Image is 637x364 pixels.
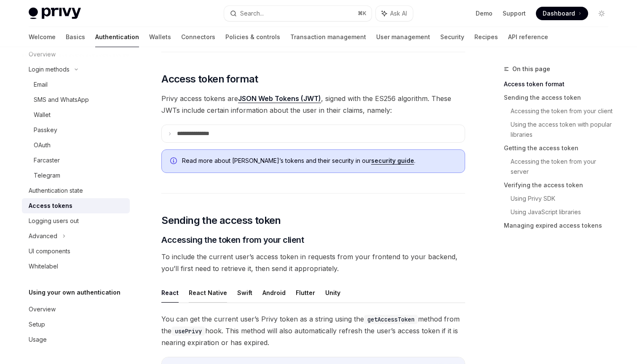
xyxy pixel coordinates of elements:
[504,219,615,232] a: Managing expired access tokens
[22,213,130,228] a: Logging users out
[262,283,286,303] button: Android
[161,93,465,116] span: Privy access tokens are , signed with the ES256 algorithm. These JWTs include certain information...
[504,77,615,91] a: Access token format
[474,27,498,47] a: Recipes
[34,110,51,120] div: Wallet
[34,140,51,150] div: OAuth
[476,9,492,18] a: Demo
[376,27,430,47] a: User management
[503,9,526,18] a: Support
[29,246,70,256] div: UI components
[22,332,130,347] a: Usage
[595,7,608,20] button: Toggle dark mode
[66,27,85,47] a: Basics
[22,317,130,332] a: Setup
[29,304,56,314] div: Overview
[376,6,413,21] button: Ask AI
[296,283,315,303] button: Flutter
[511,192,615,205] a: Using Privy SDK
[325,283,340,303] button: Unity
[440,27,464,47] a: Security
[240,8,264,19] div: Search...
[511,155,615,178] a: Accessing the token from your server
[22,183,130,198] a: Authentication state
[225,27,280,47] a: Policies & controls
[171,327,205,336] code: usePrivy
[29,27,56,47] a: Welcome
[22,138,130,153] a: OAuth
[161,214,281,227] span: Sending the access token
[504,141,615,155] a: Getting the access token
[22,168,130,183] a: Telegram
[182,157,456,165] span: Read more about [PERSON_NAME]’s tokens and their security in our .
[237,283,252,303] button: Swift
[149,27,171,47] a: Wallets
[22,302,130,317] a: Overview
[29,335,47,345] div: Usage
[161,283,179,303] button: React
[511,118,615,141] a: Using the access token with popular libraries
[22,122,130,138] a: Passkey
[29,231,57,241] div: Advanced
[161,72,258,86] span: Access token format
[512,64,550,74] span: On this page
[364,315,418,324] code: getAccessToken
[181,27,215,47] a: Connectors
[95,27,139,47] a: Authentication
[29,216,79,226] div: Logging users out
[22,198,130,213] a: Access tokens
[536,7,588,20] a: Dashboard
[29,319,45,329] div: Setup
[504,178,615,192] a: Verifying the access token
[511,104,615,118] a: Accessing the token from your client
[238,94,321,103] a: JSON Web Tokens (JWT)
[371,157,414,165] a: security guide
[22,107,130,122] a: Wallet
[29,186,83,196] div: Authentication state
[170,157,179,166] svg: Info
[22,92,130,107] a: SMS and WhatsApp
[161,313,465,348] span: You can get the current user’s Privy token as a string using the method from the hook. This metho...
[34,80,48,90] div: Email
[161,251,465,274] span: To include the current user’s access token in requests from your frontend to your backend, you’ll...
[22,244,130,259] a: UI components
[290,27,366,47] a: Transaction management
[224,6,372,21] button: Search...⌘K
[508,27,548,47] a: API reference
[543,9,575,18] span: Dashboard
[29,201,72,211] div: Access tokens
[189,283,227,303] button: React Native
[511,205,615,219] a: Using JavaScript libraries
[29,64,70,74] div: Login methods
[34,170,60,181] div: Telegram
[390,9,407,18] span: Ask AI
[22,259,130,274] a: Whitelabel
[22,77,130,92] a: Email
[34,125,57,135] div: Passkey
[29,287,120,298] h5: Using your own authentication
[29,261,58,271] div: Whitelabel
[161,234,304,246] span: Accessing the token from your client
[22,153,130,168] a: Farcaster
[29,8,81,19] img: light logo
[358,10,367,17] span: ⌘ K
[504,91,615,104] a: Sending the access token
[34,95,89,105] div: SMS and WhatsApp
[34,155,60,165] div: Farcaster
